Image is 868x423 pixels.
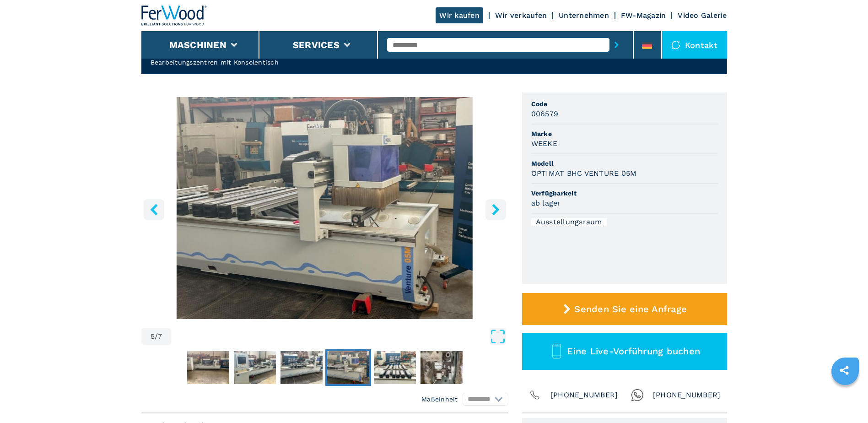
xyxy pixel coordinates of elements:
[158,333,162,340] span: 7
[531,129,718,138] span: Marke
[559,11,609,20] a: Unternehmen
[528,389,541,401] img: Phone
[187,351,229,384] img: d081830430819cad529727b1d4146fe3
[141,97,508,319] img: Bearbeitungszentren mit Konsolentisch WEEKE OPTIMAT BHC VENTURE 05M
[653,389,721,401] span: [PHONE_NUMBER]
[678,11,727,20] a: Video Galerie
[833,359,856,382] a: sharethis
[169,39,226,50] button: Maschinen
[234,351,276,384] img: a0bf4c507da1201d37c332471d94214a
[485,199,506,220] button: right-button
[141,97,508,319] div: Go to Slide 5
[421,395,458,404] em: Maßeinheit
[531,108,559,119] h3: 006579
[325,349,371,386] button: Go to Slide 5
[531,198,561,208] h3: ab lager
[185,349,231,386] button: Go to Slide 2
[421,351,463,384] img: efccb31f10a3b06318d294479caa400d
[531,168,637,179] h3: OPTIMAT BHC VENTURE 05M
[522,293,727,325] button: Senden Sie eine Anfrage
[419,349,464,386] button: Go to Slide 7
[531,138,557,149] h3: WEEKE
[522,333,727,370] button: Eine Live-Vorführung buchen
[531,218,607,226] div: Ausstellungsraum
[232,349,278,386] button: Go to Slide 3
[621,11,666,20] a: FW-Magazin
[151,333,155,340] span: 5
[574,304,687,315] span: Senden Sie eine Anfrage
[293,39,340,50] button: Services
[631,389,644,401] img: Whatsapp
[671,40,680,49] img: Kontakt
[144,199,164,220] button: left-button
[495,11,547,20] a: Wir verkaufen
[531,189,718,198] span: Verfügbarkeit
[151,58,377,67] h2: Bearbeitungszentren mit Konsolentisch
[327,351,369,384] img: b9d1bcc2a65ee35e7d0167e2f7543601
[662,31,727,59] div: Kontakt
[141,349,508,386] nav: Thumbnail Navigation
[567,346,700,357] span: Eine Live-Vorführung buchen
[141,5,207,26] img: Ferwood
[372,349,418,386] button: Go to Slide 6
[280,351,323,384] img: 6c1ad13ca7b104cc863678bfdee2e2c0
[279,349,324,386] button: Go to Slide 4
[609,34,624,55] button: submit-button
[550,389,618,401] span: [PHONE_NUMBER]
[173,328,506,345] button: Open Fullscreen
[436,7,483,23] a: Wir kaufen
[374,351,416,384] img: ec5ea8fabcbb8ff32071a72840512274
[531,159,718,168] span: Modell
[829,382,861,416] iframe: Chat
[531,99,718,108] span: Code
[155,333,158,340] span: /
